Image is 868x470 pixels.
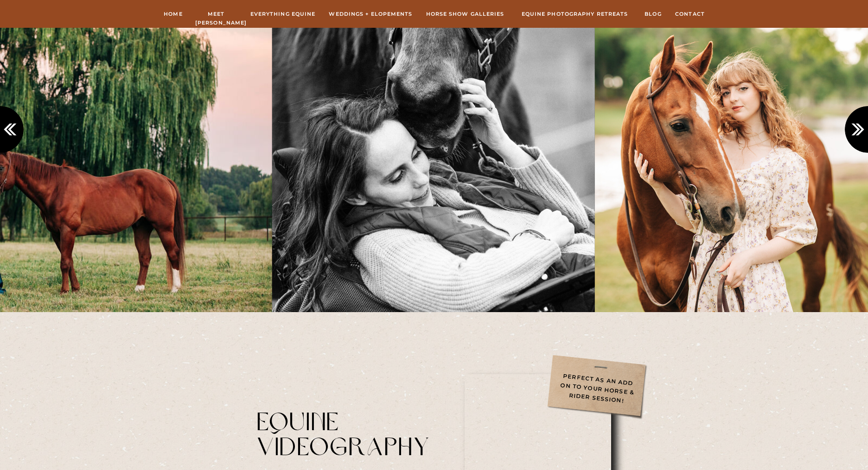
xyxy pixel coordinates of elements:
[518,10,632,18] a: Equine Photography Retreats
[257,410,439,456] h2: Equine Videography
[424,10,506,18] a: hORSE sHOW gALLERIES
[195,10,237,18] a: Meet [PERSON_NAME]
[559,371,637,404] p: Perfect as an add on to your horse & rider session!
[675,10,705,18] a: Contact
[644,10,663,18] a: Blog
[249,10,317,18] a: Everything Equine
[329,10,413,18] a: Weddings + Elopements
[163,10,183,18] a: Home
